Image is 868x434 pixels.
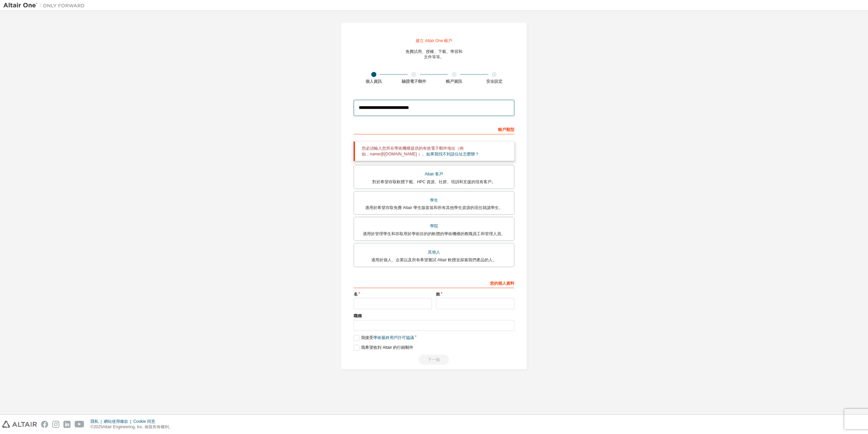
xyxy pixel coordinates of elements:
[63,421,71,428] img: linkedin.svg
[75,421,84,428] img: youtube.svg
[373,335,381,340] font: 學術
[354,292,358,297] font: 名
[361,335,373,340] font: 我接受
[426,152,479,156] a: 如果我找不到該位址怎麼辦？
[371,258,497,262] font: 適用於個人、企業以及所有希望嘗試 Altair 軟體並探索我們產品的人。
[406,49,462,54] font: 免費試用、授權、下載、學習和
[425,172,443,176] font: Altair 客戶
[102,424,173,429] font: Altair Engineering, Inc. 保留所有權利。
[2,421,37,428] img: altair_logo.svg
[94,424,103,429] font: 2025
[430,198,438,203] font: 學生
[365,205,503,210] font: 適用於希望存取免費 Altair 學生版套裝和所有其他學生資源的現任就讀學生。
[361,345,413,350] font: 我希望收到 Altair 的行銷郵件
[91,419,99,424] font: 隱私
[436,292,440,297] font: 姓
[384,152,426,156] font: [DOMAIN_NAME] ）。
[446,79,462,84] font: 帳戶資訊
[416,38,452,43] font: 建立 Altair One 帳戶
[52,421,59,428] img: instagram.svg
[428,250,440,254] font: 其他人
[486,79,502,84] font: 安全設定
[354,355,514,365] div: 您需要提供您的學術電子郵件
[354,314,362,318] font: 職稱
[41,421,48,428] img: facebook.svg
[363,231,505,236] font: 適用於管理學生和存取用於學術目的的軟體的學術機構的教職員工和管理人員。
[372,180,496,184] font: 對於希望存取軟體下載、HPC 資源、社群、培訓和支援的現有客戶。
[498,127,514,132] font: 帳戶類型
[370,152,384,156] font: name@
[424,55,444,59] font: 文件等等。
[133,419,155,424] font: Cookie 同意
[366,79,382,84] font: 個人資訊
[430,224,438,228] font: 學院
[3,2,88,9] img: 牽牛星一號
[91,424,94,429] font: ©
[104,419,128,424] font: 網站使用條款
[490,281,514,286] font: 您的個人資料
[362,146,463,156] font: 您必須輸入您所在學術機構提供的有效電子郵件地址（例如，
[381,335,414,340] font: 最終用戶許可協議
[402,79,426,84] font: 驗證電子郵件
